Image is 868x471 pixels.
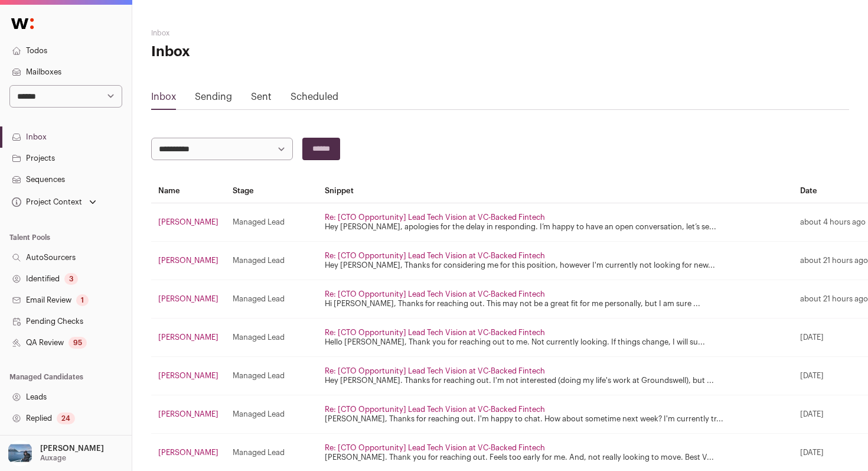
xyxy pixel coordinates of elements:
td: Managed Lead [226,280,318,319]
a: Hello [PERSON_NAME], Thank you for reaching out to me. Not currently looking. If things change, I... [325,338,705,346]
h1: Inbox [151,43,384,61]
a: [PERSON_NAME]. Thank you for reaching out. Feels too early for me. And, not really looking to mov... [325,453,714,461]
a: Hey [PERSON_NAME], apologies for the delay in responding. I’m happy to have an open conversation,... [325,223,716,230]
a: Re: [CTO Opportunity] Lead Tech Vision at VC-Backed Fintech [325,329,545,336]
th: Name [151,179,226,203]
button: Open dropdown [9,194,99,210]
td: Managed Lead [226,357,318,395]
a: [PERSON_NAME] [158,410,218,418]
div: 95 [68,337,87,349]
div: 24 [57,412,75,424]
button: Open dropdown [5,440,106,466]
td: Managed Lead [226,395,318,434]
a: Inbox [151,92,176,102]
a: Sent [251,92,272,102]
a: Re: [CTO Opportunity] Lead Tech Vision at VC-Backed Fintech [325,213,545,221]
a: Hi [PERSON_NAME], Thanks for reaching out. This may not be a great fit for me personally, but I a... [325,300,700,307]
img: 17109629-medium_jpg [7,440,33,466]
h2: Inbox [151,28,384,38]
a: Re: [CTO Opportunity] Lead Tech Vision at VC-Backed Fintech [325,405,545,413]
a: Re: [CTO Opportunity] Lead Tech Vision at VC-Backed Fintech [325,367,545,375]
a: [PERSON_NAME] [158,449,218,456]
a: [PERSON_NAME] [158,372,218,379]
a: Sending [195,92,232,102]
a: Hey [PERSON_NAME], Thanks for considering me for this position, however I'm currently not looking... [325,261,715,269]
th: Snippet [318,179,793,203]
a: Re: [CTO Opportunity] Lead Tech Vision at VC-Backed Fintech [325,290,545,298]
a: [PERSON_NAME], Thanks for reaching out. I'm happy to chat. How about sometime next week? I'm curr... [325,415,723,423]
th: Stage [226,179,318,203]
p: [PERSON_NAME] [40,444,104,453]
td: Managed Lead [226,319,318,357]
a: Scheduled [291,92,338,102]
a: [PERSON_NAME] [158,218,218,226]
div: 1 [76,294,89,306]
a: Re: [CTO Opportunity] Lead Tech Vision at VC-Backed Fintech [325,444,545,451]
td: Managed Lead [226,242,318,280]
td: Managed Lead [226,203,318,242]
a: [PERSON_NAME] [158,256,218,264]
a: Re: [CTO Opportunity] Lead Tech Vision at VC-Backed Fintech [325,252,545,259]
img: Wellfound [5,12,40,35]
p: Auxage [40,453,66,463]
div: Project Context [9,197,82,207]
a: [PERSON_NAME] [158,333,218,341]
a: Hey [PERSON_NAME]. Thanks for reaching out. I'm not interested (doing my life's work at Groundswe... [325,376,714,384]
a: [PERSON_NAME] [158,295,218,303]
div: 3 [64,273,78,285]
